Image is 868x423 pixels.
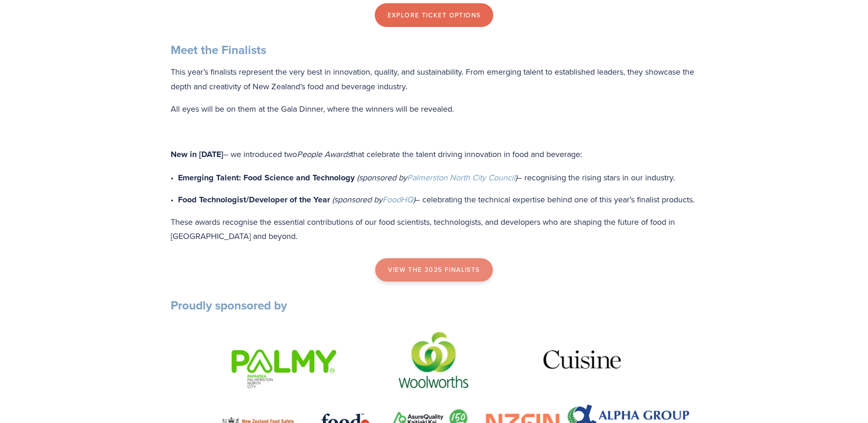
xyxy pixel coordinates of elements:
em: ) [413,194,415,205]
p: – we introduced two that celebrate the talent driving innovation in food and beverage: [171,147,698,162]
p: This year’s finalists represent the very best in innovation, quality, and sustainability. From em... [171,65,698,93]
em: ) [515,172,517,183]
p: All eyes will be on them at the Gala Dinner, where the winners will be revealed. [171,102,698,116]
strong: New in [DATE] [171,148,223,160]
em: (sponsored by [357,172,407,183]
p: – celebrating the technical expertise behind one of this year’s finalist products. [178,192,698,207]
a: Palmerston North City Council [407,172,515,183]
p: These awards recognise the essential contributions of our food scientists, technologists, and dev... [171,215,698,244]
strong: Emerging Talent: Food Science and Technology [178,172,355,184]
p: – recognising the rising stars in our industry. [178,170,698,185]
a: FoodHQ [383,194,413,205]
em: People Awards [297,148,351,160]
strong: Food Technologist/Developer of the Year [178,194,330,206]
a: view the 2025 finalists [375,258,492,282]
strong: Proudly sponsored by [171,297,287,314]
a: Explore Ticket Options [375,3,494,27]
em: (sponsored by [332,194,383,205]
strong: Meet the Finalists [171,41,266,59]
